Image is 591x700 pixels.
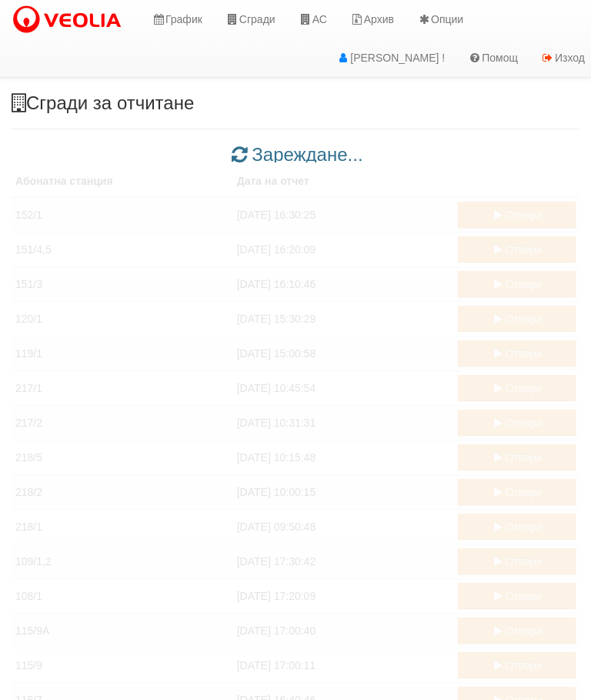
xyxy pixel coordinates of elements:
[233,578,455,613] td: [DATE] 17:20:09
[233,336,455,370] td: [DATE] 15:00:58
[458,271,576,297] button: Отвори
[233,509,455,544] td: [DATE] 09:50:48
[12,648,233,682] td: 115/9
[458,236,576,263] button: Отвори
[12,93,579,113] h3: Сгради за отчитане
[325,39,456,77] a: [PERSON_NAME] !
[12,301,233,336] td: 120/1
[12,197,233,233] td: 152/1
[233,544,455,578] td: [DATE] 17:30:42
[237,173,309,189] label: Дата на отчет
[233,232,455,266] td: [DATE] 16:20:09
[458,202,576,228] button: Отвори
[458,410,576,436] button: Отвори
[233,474,455,509] td: [DATE] 10:00:15
[12,4,129,36] img: VeoliaLogo.png
[12,266,233,301] td: 151/3
[12,336,233,370] td: 119/1
[12,578,233,613] td: 108/1
[12,405,233,440] td: 217/2
[15,173,113,189] label: Абонатна станция
[12,232,233,266] td: 151/4,5
[12,370,233,405] td: 217/1
[458,583,576,609] button: Отвори
[12,474,233,509] td: 218/2
[458,652,576,678] button: Отвори
[233,405,455,440] td: [DATE] 10:31:31
[458,444,576,471] button: Отвори
[458,514,576,540] button: Отвори
[458,548,576,574] button: Отвори
[12,145,579,162] h3: Зареждане...
[233,301,455,336] td: [DATE] 15:30:29
[456,39,529,77] a: Помощ
[12,440,233,474] td: 218/5
[12,613,233,648] td: 115/9А
[458,479,576,505] button: Отвори
[458,618,576,644] button: Отвори
[233,440,455,474] td: [DATE] 10:15:48
[12,509,233,544] td: 218/1
[233,197,455,233] td: [DATE] 16:30:25
[458,306,576,332] button: Отвори
[233,370,455,405] td: [DATE] 10:45:54
[233,648,455,682] td: [DATE] 17:00:11
[458,340,576,367] button: Отвори
[233,613,455,648] td: [DATE] 17:00:40
[458,375,576,401] button: Отвори
[12,544,233,578] td: 109/1,2
[233,266,455,301] td: [DATE] 16:10:46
